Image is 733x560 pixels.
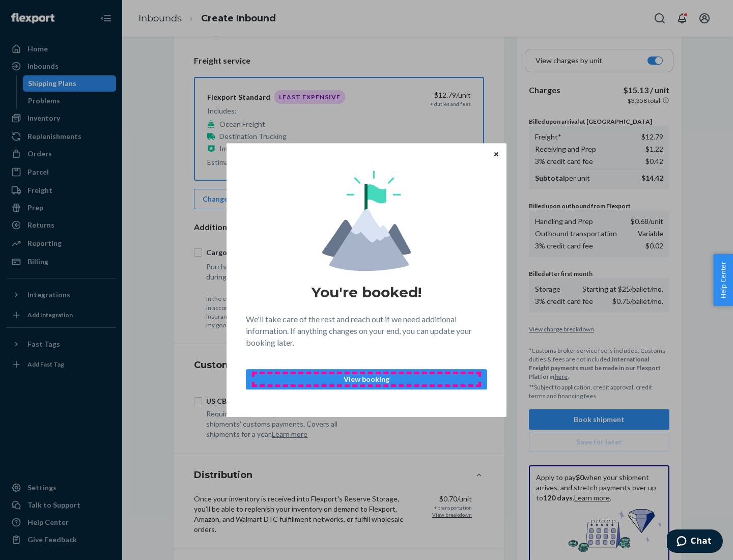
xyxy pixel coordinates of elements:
span: Chat [24,7,45,16]
img: svg+xml,%3Csvg%20viewBox%3D%220%200%20174%20197%22%20fill%3D%22none%22%20xmlns%3D%22http%3A%2F%2F... [322,171,411,271]
p: We'll take care of the rest and reach out if we need additional information. If anything changes ... [246,314,487,349]
button: View booking [246,369,487,389]
button: Close [491,148,501,159]
p: View booking [255,374,478,384]
h1: You're booked! [312,283,421,301]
